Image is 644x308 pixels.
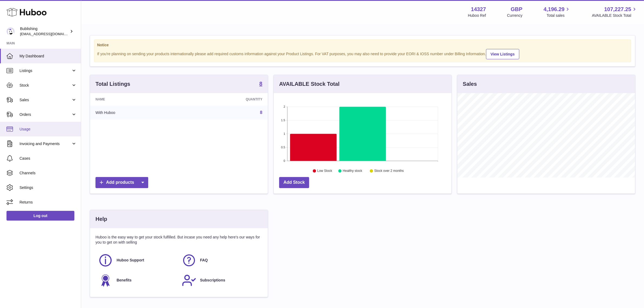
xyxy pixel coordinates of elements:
span: 4,196.29 [544,6,565,13]
span: Total sales [547,13,571,18]
span: Orders [19,112,71,117]
span: Returns [19,200,77,205]
td: With Huboo [90,106,184,120]
strong: 8 [259,81,262,86]
a: Add Stock [279,177,309,188]
a: Log out [6,211,74,221]
text: Low Stock [317,169,332,173]
a: Huboo Support [98,253,176,268]
span: Cases [19,156,77,161]
a: Benefits [98,273,176,288]
span: Usage [19,127,77,132]
a: Subscriptions [182,273,260,288]
a: 8 [260,110,262,115]
div: Bublishing [20,26,69,37]
div: If you're planning on sending your products internationally please add required customs informati... [97,48,628,59]
a: Add products [95,177,148,188]
h3: AVAILABLE Stock Total [279,80,339,88]
h3: Sales [463,80,477,88]
span: 107,227.25 [604,6,631,13]
span: Huboo Support [117,258,144,263]
a: FAQ [182,253,260,268]
text: Stock over 2 months [374,169,404,173]
th: Quantity [184,93,268,106]
a: 4,196.29 Total sales [544,6,571,18]
div: Huboo Ref [468,13,486,18]
span: Subscriptions [200,278,225,283]
h3: Help [95,215,107,223]
text: 0 [283,159,285,162]
text: 1.5 [281,119,285,122]
span: Benefits [117,278,131,283]
strong: GBP [511,6,522,13]
h3: Total Listings [95,80,130,88]
text: 1 [283,132,285,135]
p: Huboo is the easy way to get your stock fulfilled. But incase you need any help here's our ways f... [95,235,262,245]
span: Listings [19,68,71,73]
span: Channels [19,171,77,176]
div: Currency [507,13,523,18]
span: AVAILABLE Stock Total [592,13,638,18]
span: My Dashboard [19,54,77,59]
span: FAQ [200,258,208,263]
strong: 14327 [471,6,486,13]
text: 2 [283,105,285,108]
a: 8 [259,81,262,87]
a: View Listings [486,49,519,59]
img: internalAdmin-14327@internal.huboo.com [6,27,15,35]
a: 107,227.25 AVAILABLE Stock Total [592,6,638,18]
span: [EMAIL_ADDRESS][DOMAIN_NAME] [20,32,80,36]
strong: Notice [97,42,628,48]
span: Stock [19,83,71,88]
text: 0.5 [281,146,285,149]
span: Sales [19,97,71,103]
span: Settings [19,185,77,190]
span: Invoicing and Payments [19,141,71,146]
text: Healthy stock [343,169,362,173]
th: Name [90,93,184,106]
